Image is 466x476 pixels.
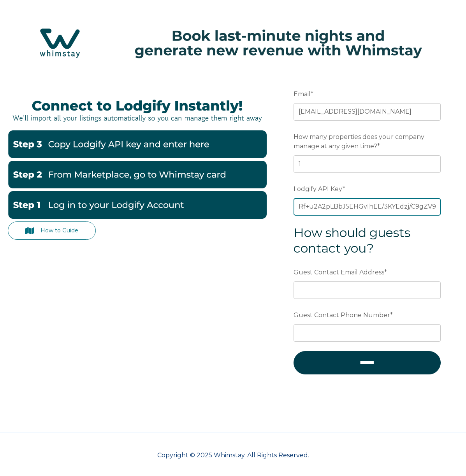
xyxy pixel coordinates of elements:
[294,88,311,100] span: Email
[8,93,267,128] img: LodgifyBanner
[294,309,390,321] span: Guest Contact Phone Number
[294,266,384,278] span: Guest Contact Email Address
[294,225,410,256] span: How should guests contact you?
[8,161,267,188] img: Lodgify2
[8,221,96,240] a: How to Guide
[294,131,424,152] span: How many properties does your company manage at any given time?
[8,191,267,219] img: Lodgify1
[294,183,343,195] span: Lodgify API Key
[8,130,267,158] img: Lodgify3
[8,19,458,67] img: Hubspot header for SSOB (4)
